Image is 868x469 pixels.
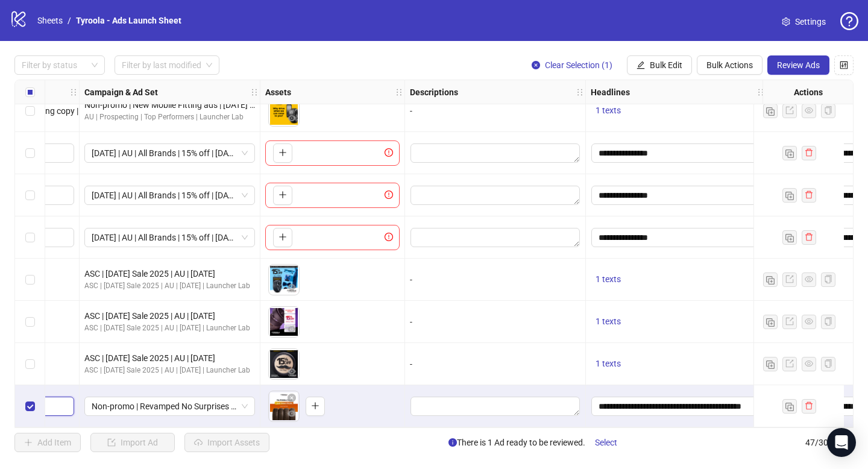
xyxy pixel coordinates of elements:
a: Sheets [35,14,65,27]
span: There is 1 Ad ready to be reviewed. [448,433,627,452]
span: control [840,61,848,69]
span: edit [637,61,645,69]
span: Settings [795,15,826,28]
span: eye [805,317,813,326]
button: Duplicate [782,399,797,414]
div: Select row 43 [15,216,45,259]
a: Settings [772,12,835,31]
span: Bulk Edit [650,60,682,70]
li: / [68,14,71,27]
button: Bulk Actions [697,55,763,75]
button: Duplicate [763,104,778,118]
div: Select row 42 [15,174,45,216]
span: export [785,317,794,326]
button: Bulk Edit [627,55,692,75]
div: Select row 47 [15,385,45,427]
span: eye [805,359,813,368]
div: Select row 40 [15,90,45,132]
div: Open Intercom Messenger [827,428,856,457]
span: Clear Selection (1) [545,60,612,70]
a: Tyroola - Ads Launch Sheet [74,14,184,27]
span: close-circle [532,61,540,69]
span: question-circle [840,12,858,30]
button: Duplicate [763,357,778,371]
span: export [785,275,794,283]
button: Duplicate [763,315,778,329]
span: eye [805,106,813,115]
span: 47 / 300 items [805,436,854,449]
span: export [785,359,794,368]
div: Select row 46 [15,343,45,385]
span: setting [782,17,790,26]
button: Import Ad [90,433,175,452]
button: Review Ads [767,55,829,75]
span: export [785,106,794,115]
button: Duplicate [782,146,797,160]
button: Configure table settings [834,55,854,75]
button: Select [585,433,627,452]
button: Duplicate [782,230,797,245]
span: eye [805,275,813,283]
div: Select row 44 [15,259,45,301]
div: Select row 41 [15,132,45,174]
span: Select [595,438,617,447]
div: Select row 45 [15,301,45,343]
button: Duplicate [782,188,797,203]
button: Import Assets [184,433,269,452]
span: info-circle [448,438,457,447]
button: Duplicate [763,272,778,287]
button: Add Item [14,433,81,452]
span: Bulk Actions [706,60,753,70]
button: Clear Selection (1) [522,55,622,75]
span: Review Ads [777,60,820,70]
